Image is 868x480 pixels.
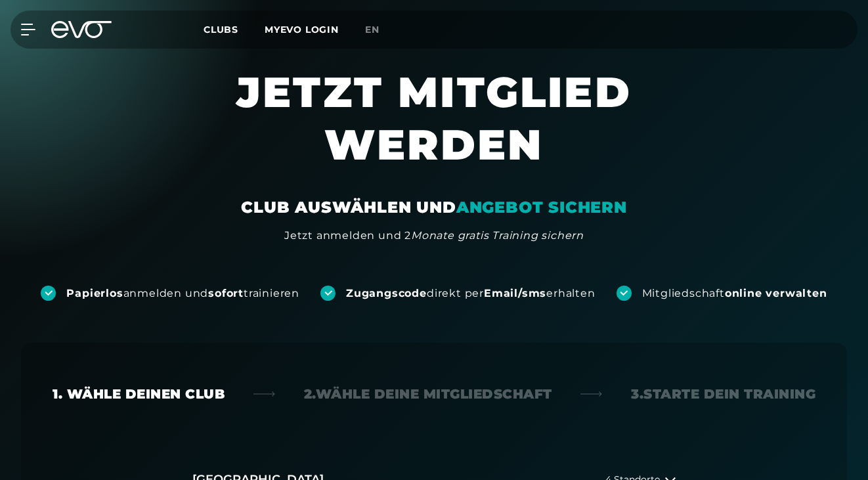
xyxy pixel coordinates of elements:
a: en [365,22,395,37]
strong: Email/sms [484,287,546,299]
div: anmelden und trainieren [66,286,299,301]
div: 3. Starte dein Training [631,385,815,403]
div: CLUB AUSWÄHLEN UND [241,197,626,218]
strong: Papierlos [66,287,123,299]
div: Mitgliedschaft [642,286,827,301]
a: Clubs [204,23,265,35]
div: Jetzt anmelden und 2 [284,228,584,244]
div: direkt per erhalten [346,286,595,301]
em: Monate gratis Training sichern [411,229,584,242]
div: 1. Wähle deinen Club [53,385,225,403]
strong: sofort [208,287,244,299]
span: Clubs [204,24,238,35]
div: 2. Wähle deine Mitgliedschaft [304,385,552,403]
a: MYEVO LOGIN [265,24,339,35]
strong: online verwalten [725,287,827,299]
strong: Zugangscode [346,287,427,299]
em: ANGEBOT SICHERN [456,198,627,217]
span: en [365,24,380,35]
h1: JETZT MITGLIED WERDEN [132,66,736,197]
